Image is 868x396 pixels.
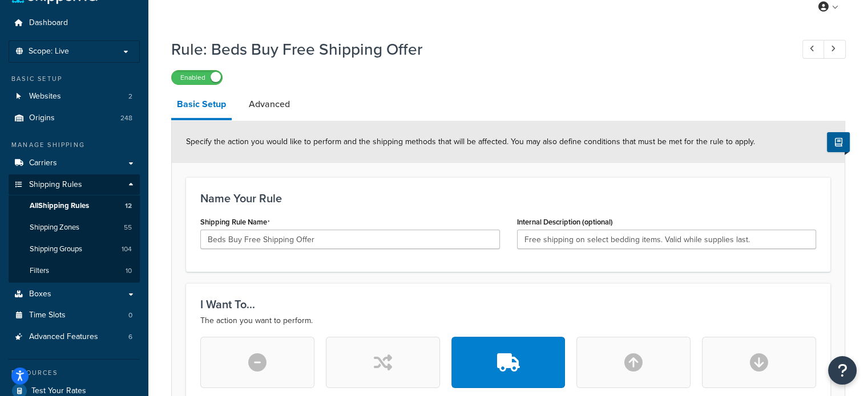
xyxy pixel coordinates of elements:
li: Shipping Zones [9,217,140,238]
span: 12 [125,201,132,211]
a: Boxes [9,284,140,305]
li: Shipping Groups [9,239,140,260]
button: Open Resource Center [828,356,857,385]
li: Origins [9,108,140,129]
span: 104 [122,244,132,254]
a: Previous Record [802,40,825,59]
div: Resources [9,368,140,378]
a: Dashboard [9,13,140,34]
span: Scope: Live [29,47,69,56]
span: Specify the action you would like to perform and the shipping methods that will be affected. You ... [186,136,755,148]
span: Origins [29,113,55,123]
span: Dashboard [29,18,68,28]
a: Websites2 [9,86,140,107]
span: 6 [128,332,132,342]
div: Manage Shipping [9,140,140,150]
span: Shipping Zones [30,223,79,232]
span: 248 [120,113,132,123]
span: Shipping Groups [30,244,82,254]
a: Origins248 [9,108,140,129]
a: Time Slots0 [9,305,140,326]
span: Advanced Features [29,332,98,342]
label: Enabled [172,71,222,84]
a: Advanced Features6 [9,326,140,348]
h3: I Want To... [200,298,816,311]
div: Basic Setup [9,74,140,84]
li: Shipping Rules [9,174,140,283]
li: Filters [9,260,140,281]
span: 10 [126,266,132,276]
a: Shipping Zones55 [9,217,140,238]
a: Basic Setup [171,91,232,120]
span: Websites [29,92,61,101]
span: Carriers [29,158,57,168]
span: Time Slots [29,311,66,320]
span: Boxes [29,289,51,299]
span: 2 [128,92,132,101]
li: Time Slots [9,305,140,326]
span: Filters [30,266,49,276]
span: All Shipping Rules [30,201,89,211]
li: Websites [9,86,140,107]
a: AllShipping Rules12 [9,195,140,217]
span: Shipping Rules [29,180,82,190]
span: 55 [124,223,132,232]
a: Shipping Rules [9,174,140,195]
p: The action you want to perform. [200,314,816,328]
h1: Rule: Beds Buy Free Shipping Offer [171,38,781,60]
a: Advanced [243,91,296,118]
a: Next Record [823,40,846,59]
span: Test Your Rates [31,386,86,396]
label: Shipping Rule Name [200,218,270,227]
button: Show Help Docs [827,132,850,152]
a: Carriers [9,153,140,174]
span: 0 [128,311,132,320]
li: Advanced Features [9,326,140,348]
a: Filters10 [9,260,140,281]
label: Internal Description (optional) [517,218,613,226]
a: Shipping Groups104 [9,239,140,260]
h3: Name Your Rule [200,192,816,205]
